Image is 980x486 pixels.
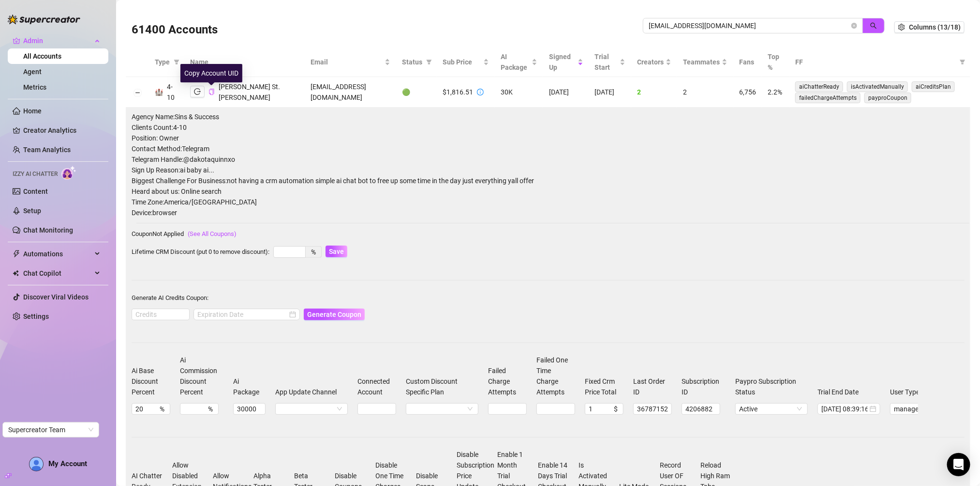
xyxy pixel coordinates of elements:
[739,88,756,96] span: 6,756
[589,404,612,414] input: Fixed Crm Price Total
[23,266,92,281] span: Chat Copilot
[501,51,530,73] span: AI Package
[549,51,575,73] span: Signed Up
[894,404,959,414] span: manager
[132,294,208,301] span: Generate AI Credits Coupon:
[132,111,965,122] span: Agency Name: Sins & Success
[870,22,877,29] span: search
[489,404,526,414] input: Failed Charge Attempts
[172,55,181,69] span: filter
[61,166,76,180] img: AI Chatter
[634,404,671,414] input: Last Order ID
[735,376,808,397] label: Paypro Subscription Status
[402,88,410,96] span: 🟢
[23,123,101,138] a: Creator Analytics
[890,387,926,397] label: User Type
[357,403,396,415] input: Connected Account
[188,230,237,237] a: (See All Coupons)
[733,47,762,77] th: Fans
[134,89,141,96] button: Collapse row
[8,15,80,24] img: logo-BBDzfeDw.svg
[357,376,396,397] label: Connected Account
[870,406,876,412] span: close-circle
[132,22,218,38] h3: 61400 Accounts
[329,248,344,255] span: Save
[233,403,266,415] input: Ai Package
[5,472,12,479] span: build
[437,47,495,77] th: Sub Price
[167,81,178,103] div: 4-10
[23,68,42,76] a: Agent
[23,207,41,215] a: Setup
[13,170,58,179] span: Izzy AI Chatter
[132,309,189,320] input: Credits
[311,57,383,67] span: Email
[821,404,868,414] input: Trial End Date
[155,87,163,97] div: 🏰
[589,77,631,108] td: [DATE]
[402,57,422,67] span: Status
[132,197,965,207] span: Time Zone: America/[GEOGRAPHIC_DATA]
[132,143,965,154] span: Contact Method: Telegram
[197,309,287,320] input: Expiration Date
[682,376,726,397] label: Subscription ID
[132,165,965,175] span: Sign Up Reason: ai baby ai...
[180,355,223,397] label: Ai Commission Discount Percent
[633,376,672,397] label: Last Order ID
[909,23,961,31] span: Columns (13/18)
[637,88,641,96] span: 2
[184,47,305,77] th: Name
[23,52,61,60] a: All Accounts
[13,250,20,258] span: thunderbolt
[443,87,473,97] div: $1,816.51
[30,457,43,471] img: AD_cMMTxCeTpmN1d5MnKJ1j-_uXZCpTKapSSqNGg4PyXtR_tCW7gZXTNmFz2tpVv9LSyNV7ff1CaS4f4q0HLYKULQOwoM5GQR...
[495,47,543,77] th: AI Package
[795,81,843,92] span: aiChatterReady
[305,77,397,108] td: [EMAIL_ADDRESS][DOMAIN_NAME]
[543,77,589,108] td: [DATE]
[443,57,481,67] span: Sub Price
[184,404,206,414] input: Ai Commission Discount Percent
[194,88,201,95] span: logout
[536,355,575,397] label: Failed One Time Charge Attempts
[304,309,365,320] button: Generate Coupon
[817,387,865,397] label: Trial End Date
[426,59,432,65] span: filter
[677,47,733,77] th: Teammates
[912,81,955,92] span: aiCreditsPlan
[305,47,397,77] th: Email
[132,122,965,133] span: Clients Count: 4-10
[132,175,965,186] span: Biggest Challenge For Business: not having a crm automation simple ai chat bot to free up some ti...
[898,24,905,31] span: setting
[180,64,242,82] div: Copy Account UID
[275,387,343,397] label: App Update Channel
[768,88,782,96] span: 2.2%
[13,270,19,277] img: Chat Copilot
[631,47,677,77] th: Creators
[155,57,170,67] span: Type
[190,86,205,97] button: logout
[132,365,170,397] label: Ai Base Discount Percent
[894,21,965,33] button: Columns (13/18)
[543,47,589,77] th: Signed Up
[23,188,48,195] a: Content
[48,459,87,468] span: My Account
[589,47,631,77] th: Trial Start
[132,154,965,165] span: Telegram Handle: @dakotaquinnxo
[307,311,361,318] span: Generate Coupon
[132,186,965,197] span: Heard about us: Online search
[864,93,911,103] span: payproCoupon
[477,89,484,95] span: info-circle
[762,47,789,77] th: Top %
[958,55,967,69] span: filter
[23,83,46,91] a: Metrics
[851,23,857,29] button: close-circle
[326,246,347,257] button: Save
[23,313,49,320] a: Settings
[406,376,478,397] label: Custom Discount Specific Plan
[595,51,618,73] span: Trial Start
[306,246,322,258] div: %
[683,57,720,67] span: Teammates
[960,59,965,65] span: filter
